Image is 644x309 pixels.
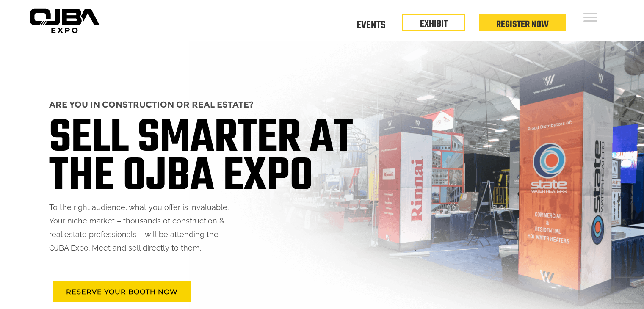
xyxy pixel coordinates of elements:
[53,281,191,302] a: RESERVE YOUR BOOTH NOW
[49,119,416,196] h1: SELL SMARTER AT THE OJBA EXPO
[496,17,549,32] a: Register Now
[49,201,416,255] p: To the right audience, what you offer is invaluable. Your niche market – thousands of constructio...
[420,17,448,31] a: EXHIBIT
[49,96,416,113] h2: ARE YOU IN CONSTRUCTION OR REAL ESTATE?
